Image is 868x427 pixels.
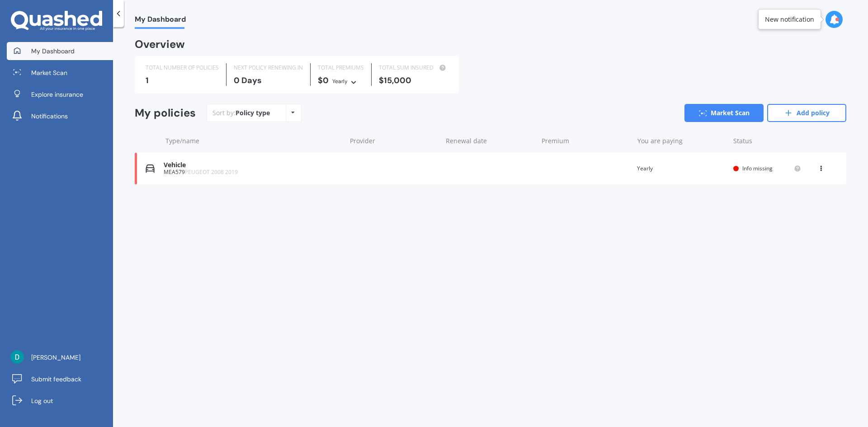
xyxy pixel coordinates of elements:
div: Yearly [637,164,726,173]
a: [PERSON_NAME] [7,348,113,366]
div: MEA579 [164,169,341,175]
div: TOTAL SUM INSURED [379,63,448,72]
span: My Dashboard [135,15,186,27]
div: Vehicle [164,161,341,169]
div: Provider [350,136,439,145]
div: Premium [542,136,630,145]
a: Submit feedback [7,370,113,388]
a: Market Scan [684,104,764,122]
div: $15,000 [379,76,448,85]
span: Info missing [742,164,773,172]
a: Notifications [7,107,113,125]
a: Add policy [767,104,846,122]
div: Overview [135,40,185,49]
div: TOTAL NUMBER OF POLICIES [146,63,219,72]
a: My Dashboard [7,42,113,60]
span: Notifications [31,112,68,121]
img: ACg8ocK_RHW7JfvZTy3uMJ4Q9GcARy3fk1171LwvnK1jUhK92s1VLQ=s96-c [10,350,24,364]
div: 0 Days [234,76,303,85]
span: My Dashboard [31,47,75,56]
div: Type/name [165,136,343,145]
span: Log out [31,396,53,405]
span: Explore insurance [31,90,83,99]
div: $0 [318,76,364,86]
div: Yearly [332,77,348,86]
div: You are paying [637,136,726,145]
a: Market Scan [7,64,113,82]
div: Status [733,136,801,145]
div: Sort by: [212,108,270,117]
a: Log out [7,392,113,410]
div: NEXT POLICY RENEWING IN [234,63,303,72]
span: Market Scan [31,68,67,77]
div: Policy type [236,108,270,117]
img: Vehicle [146,164,155,173]
span: Submit feedback [31,375,81,384]
div: My policies [135,107,196,120]
div: New notification [765,15,814,24]
div: 1 [146,76,219,85]
div: Renewal date [446,136,534,145]
span: [PERSON_NAME] [31,353,80,362]
a: Explore insurance [7,85,113,103]
span: PEUGEOT 2008 2019 [185,168,238,176]
div: TOTAL PREMIUMS [318,63,364,72]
